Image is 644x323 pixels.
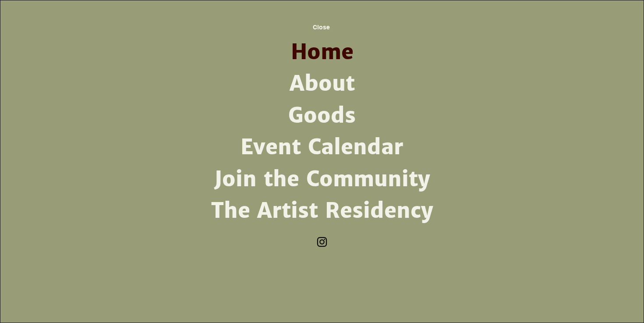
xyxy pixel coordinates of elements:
button: Close [297,18,345,36]
a: Goods [208,100,436,131]
a: The Artist Residency [208,195,436,227]
nav: Site [208,36,436,227]
ul: Social Bar [315,235,329,248]
a: Join the Community [208,163,436,195]
a: About [208,68,436,99]
a: Event Calendar [208,131,436,163]
span: Close [313,24,330,31]
img: Instagram [315,235,329,248]
a: Home [208,36,436,68]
